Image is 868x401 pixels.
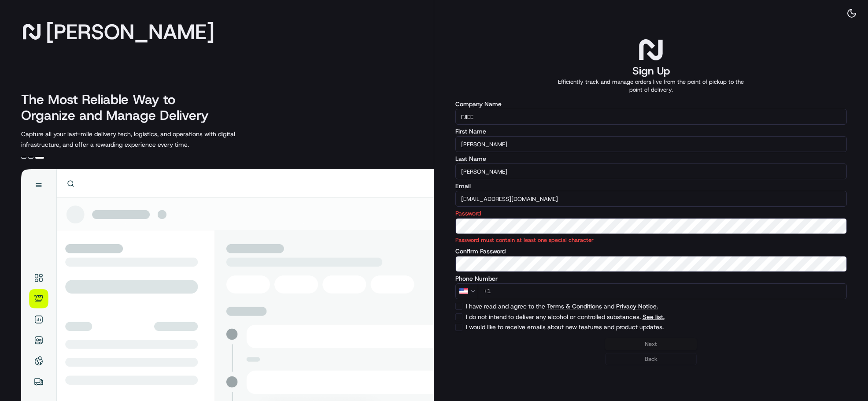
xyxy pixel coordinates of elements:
[455,275,847,282] label: Phone Number
[455,101,847,107] label: Company Name
[455,183,847,189] label: Email
[455,248,847,254] label: Confirm Password
[466,314,779,320] label: I do not intend to deliver any alcohol or controlled substances.
[455,236,847,244] p: Password must contain at least one special character
[455,136,847,152] input: Enter your first name
[46,23,214,41] span: [PERSON_NAME]
[455,109,847,125] input: Enter your company name
[616,302,658,310] a: Privacy Notice.
[455,210,847,216] label: Password
[455,156,847,162] label: Last Name
[466,324,779,331] label: I would like to receive emails about new features and product updates.
[478,283,847,299] input: Enter phone number
[552,78,750,94] p: Efficiently track and manage orders live from the point of pickup to the point of delivery.
[21,129,275,150] p: Capture all your last-mile delivery tech, logistics, and operations with digital infrastructure, ...
[455,191,847,207] input: Enter your email address
[643,314,665,320] button: I do not intend to deliver any alcohol or controlled substances.
[455,163,847,179] input: Enter your last name
[455,128,847,134] label: First Name
[547,302,602,310] a: Terms & Conditions
[643,314,665,320] span: See list.
[466,303,779,309] label: I have read and agree to the and
[21,92,218,123] h2: The Most Reliable Way to Organize and Manage Delivery
[632,64,670,78] h1: Sign Up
